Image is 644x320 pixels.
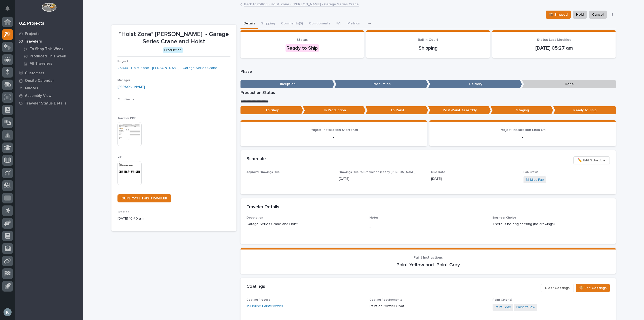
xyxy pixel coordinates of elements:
p: To Shop [240,106,303,115]
span: Status [297,38,308,42]
a: In-House Paint/Powder [247,304,283,309]
p: There is no engineering (no drawings) [493,222,610,227]
button: Details [240,19,258,29]
p: - [247,134,421,140]
span: ✏️ Edit Schedule [578,157,606,163]
p: Post-Paint Assembly [428,106,491,115]
a: B1 Misc Fab [526,177,544,183]
h2: Schedule [247,156,266,162]
a: To Shop This Week [19,45,83,52]
p: [DATE] 05:27 am [498,45,610,51]
p: [DATE] [339,176,425,182]
button: Hold [573,11,587,19]
span: Project Installation Ends On [500,128,546,132]
button: Shipping [258,19,278,29]
p: Assembly View [25,94,51,98]
span: Status Last Modified [537,38,571,42]
p: - [370,225,487,230]
p: Paint Yellow and Paint Gray [247,262,610,268]
span: Traveler PDF [117,117,136,120]
div: 02. Projects [19,21,44,26]
span: 🎨 Edit Coatings [579,285,607,291]
span: Hold [576,12,584,18]
p: Production Status [240,90,616,95]
span: Ball In Court [418,38,438,42]
a: Back to26803 - Hoist Zone - [PERSON_NAME] - Garage Series Crane [244,1,359,7]
span: VIP [117,156,122,159]
a: Produced This Week [19,53,83,60]
p: Garage Series Crane and Hoist [247,222,364,227]
span: Drawings Due to Production (set by [PERSON_NAME]) [339,171,417,174]
span: Paint Instructions [414,256,443,259]
span: Clear Coatings [545,285,570,291]
p: [DATE] [431,176,517,182]
p: Staging [491,106,553,115]
p: Onsite Calendar [25,79,54,83]
p: Projects [25,32,39,36]
span: 📦 Shipped [549,12,568,18]
span: Manager [117,79,130,82]
button: Cancel [589,11,607,19]
p: *Hoist Zone* [PERSON_NAME] - Garage Series Crane and Hoist [117,31,230,45]
button: Notifications [2,3,13,14]
p: Inception [240,80,334,88]
p: Done [522,80,616,88]
a: 26803 - Hoist Zone - [PERSON_NAME] - Garage Series Crane [117,65,217,71]
span: Due Date [431,171,445,174]
p: - [435,134,610,140]
p: Shipping [372,45,484,51]
p: In Production [303,106,366,115]
a: Projects [15,30,83,38]
a: Assembly View [15,92,83,99]
p: Traveler Status Details [25,101,66,106]
div: Ready to Ship [286,44,319,52]
button: Components [306,19,333,29]
p: Paint or Powder Coat [370,304,487,309]
div: Production [163,47,183,53]
button: ✏️ Edit Schedule [573,156,610,164]
img: Workspace Logo [42,3,56,12]
span: DUPLICATE THIS TRAVELER [122,197,167,200]
button: 🎨 Edit Coatings [576,284,610,292]
span: Engineer Choice [493,216,516,219]
button: Clear Coatings [541,284,574,292]
p: Produced This Week [30,54,66,59]
button: users-avatar [2,307,13,317]
p: Delivery [428,80,522,88]
span: Coordinator [117,98,135,101]
h2: Coatings [247,284,265,290]
a: DUPLICATE THIS TRAVELER [117,194,171,202]
span: Project Installation Starts On [309,128,358,132]
span: Fab Crews [524,171,538,174]
a: Travelers [15,38,83,45]
button: Comments (5) [278,19,306,29]
p: To Paint [366,106,428,115]
span: Coating Process [247,298,270,301]
div: Notifications [6,6,13,14]
span: Notes [370,216,379,219]
a: Quotes [15,84,83,92]
button: 📦 Shipped [546,11,571,19]
button: Metrics [344,19,363,29]
p: - [247,176,333,182]
span: Project [117,60,128,63]
a: Paint Yellow [516,305,535,310]
p: To Shop This Week [30,47,63,51]
button: FAI [333,19,344,29]
span: Paint Color(s) [493,298,512,301]
a: Paint Gray [495,305,511,310]
p: Production [334,80,428,88]
a: Customers [15,69,83,77]
a: Traveler Status Details [15,99,83,107]
p: All Travelers [30,61,52,66]
a: [PERSON_NAME] [117,84,145,90]
span: Created [117,211,129,214]
p: - [117,103,230,109]
a: Onsite Calendar [15,77,83,84]
span: Coating Requirements [370,298,402,301]
p: Customers [25,71,44,76]
p: Ready to Ship [553,106,616,115]
span: Description [247,216,263,219]
p: Phase [240,69,616,74]
span: Cancel [592,12,603,18]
